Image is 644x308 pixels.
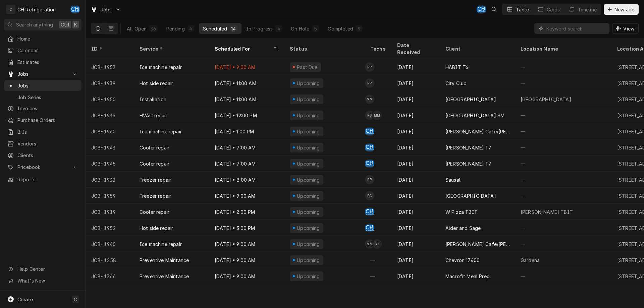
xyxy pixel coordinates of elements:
[477,5,486,14] div: CH
[521,96,571,103] div: [GEOGRAPHIC_DATA]
[397,42,433,56] div: Date Received
[365,127,374,136] div: Chris Hiraga's Avatar
[86,156,134,172] div: JOB-1945
[17,105,78,112] span: Invoices
[365,95,374,104] div: MM
[445,45,508,52] div: Client
[365,207,374,217] div: CH
[6,5,15,14] div: C
[515,59,612,75] div: —
[296,241,321,248] div: Upcoming
[209,139,284,156] div: [DATE] • 7:00 AM
[86,204,134,220] div: JOB-1919
[140,80,173,87] div: Hot side repair
[392,59,440,75] div: [DATE]
[74,21,77,28] span: K
[86,236,134,252] div: JOB-1940
[392,156,440,172] div: [DATE]
[140,144,169,151] div: Cooler repair
[296,176,321,183] div: Upcoming
[17,152,78,159] span: Clients
[515,123,612,139] div: —
[365,252,392,268] div: —
[101,6,112,13] span: Jobs
[365,223,374,233] div: CH
[4,162,82,173] a: Go to Pricebook
[489,4,499,15] button: Open search
[604,4,639,15] button: New Job
[140,160,169,167] div: Cooler repair
[392,123,440,139] div: [DATE]
[4,92,82,103] a: Job Series
[296,273,321,280] div: Upcoming
[127,25,147,32] div: All Open
[140,241,182,248] div: Ice machine repair
[296,225,321,232] div: Upcoming
[4,103,82,114] a: Invoices
[277,25,281,32] div: 4
[209,172,284,188] div: [DATE] • 8:00 AM
[370,45,386,52] div: Techs
[70,5,80,14] div: CH
[613,6,636,13] span: New Job
[445,160,492,167] div: [PERSON_NAME] T7
[17,82,78,89] span: Jobs
[86,107,134,123] div: JOB-1935
[4,19,82,30] button: Search anythingCtrlK
[365,95,374,104] div: Moises Melena's Avatar
[291,25,310,32] div: On Hold
[86,91,134,107] div: JOB-1950
[445,241,510,248] div: [PERSON_NAME] Cafe/[PERSON_NAME]'s
[4,138,82,149] a: Vendors
[365,127,374,136] div: CH
[17,117,78,124] span: Purchase Orders
[17,265,77,272] span: Help Center
[515,220,612,236] div: —
[209,236,284,252] div: [DATE] • 9:00 AM
[521,257,540,264] div: Gardena
[365,62,374,72] div: RP
[4,80,82,91] a: Jobs
[17,297,33,302] span: Create
[86,139,134,156] div: JOB-1943
[140,192,171,199] div: Freezer repair
[477,5,486,14] div: Chris Hiraga's Avatar
[17,128,78,135] span: Bills
[17,35,78,42] span: Home
[445,225,481,232] div: Alder and Sage
[372,111,382,120] div: Moises Melena's Avatar
[189,25,193,32] div: 4
[86,252,134,268] div: JOB-1258
[515,75,612,91] div: —
[209,123,284,139] div: [DATE] • 1:00 PM
[365,159,374,168] div: CH
[140,273,189,280] div: Preventive Maintance
[209,204,284,220] div: [DATE] • 2:00 PM
[445,80,467,87] div: City Club
[17,6,56,13] div: CH Refrigeration
[392,91,440,107] div: [DATE]
[445,192,496,199] div: [GEOGRAPHIC_DATA]
[515,107,612,123] div: —
[209,59,284,75] div: [DATE] • 9:00 AM
[392,220,440,236] div: [DATE]
[209,156,284,172] div: [DATE] • 7:00 AM
[392,188,440,204] div: [DATE]
[365,78,374,88] div: RP
[86,268,134,284] div: JOB-1766
[445,144,492,151] div: [PERSON_NAME] T7
[515,188,612,204] div: —
[17,277,77,284] span: What's New
[296,128,321,135] div: Upcoming
[215,45,272,52] div: Scheduled For
[4,68,82,79] a: Go to Jobs
[365,175,374,184] div: RP
[86,172,134,188] div: JOB-1938
[4,45,82,56] a: Calendar
[392,75,440,91] div: [DATE]
[91,45,127,52] div: ID
[296,64,319,71] div: Past Due
[328,25,353,32] div: Completed
[86,75,134,91] div: JOB-1939
[546,23,606,34] input: Keyword search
